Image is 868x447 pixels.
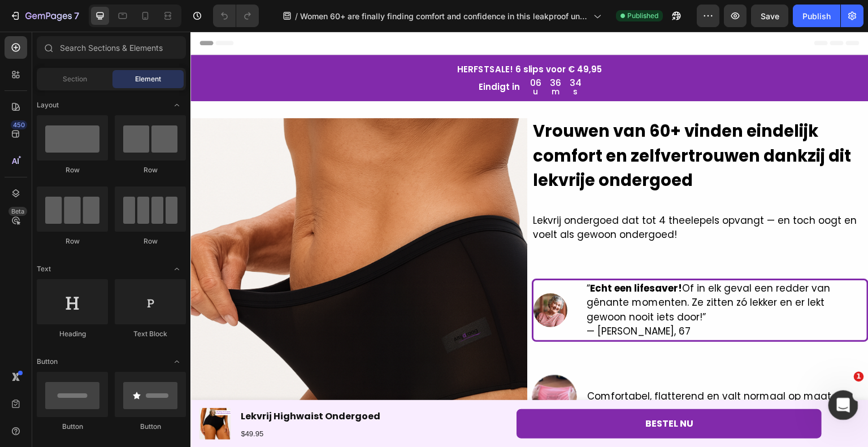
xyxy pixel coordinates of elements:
img: atom_imagewnjrtqfcek.png [341,342,387,388]
input: Search Sections & Elements [37,36,186,59]
div: Beta [8,207,27,216]
button: 7 [5,5,84,27]
a: BESTEL NU [326,377,631,407]
strong: Echt een lifesaver! [400,250,492,263]
strong: Vrouwen van 60+ vinden eindelijk comfort en zelfvertrouwen dankzij dit lekvrije ondergoed [342,88,661,160]
div: 34 [379,47,391,56]
span: Toggle open [168,353,186,371]
span: Button [37,357,58,367]
button: Publish [793,5,840,27]
iframe: Intercom live chat [828,390,858,420]
div: Heading [37,329,108,339]
div: Publish [802,10,831,22]
span: Women 60+ are finally finding comfort and confidence in this leakproof underwear [300,10,589,22]
div: Row [115,236,186,246]
p: s [379,56,391,64]
div: 450 [11,120,27,129]
span: / [295,10,298,22]
p: BESTEL NU [455,384,503,401]
p: u [340,56,351,64]
span: Toggle open [168,260,186,278]
span: 1 [854,372,864,382]
div: Row [115,165,186,175]
span: Section [63,74,87,84]
span: Text [37,264,51,274]
span: Save [761,11,779,21]
iframe: Design area [190,32,868,447]
p: m [359,56,371,64]
p: Eindigt in [288,47,329,63]
span: Layout [37,100,59,110]
p: Lekvrij ondergoed dat tot 4 theelepels opvangt — en toch oogt en voelt als gewoon ondergoed! [342,182,677,211]
div: Row [37,165,108,175]
button: Save [751,5,788,27]
span: Published [627,11,658,21]
div: 36 [359,47,371,56]
div: Text Block [115,329,186,339]
div: Undo/Redo [213,5,259,27]
p: HERFSTSALE! 6 slips voor € 49,95 [18,30,660,45]
p: “ Of in elk geval een redder van gênante momenten. Ze zitten zó lekker en er lekt gewoon nooit ie... [396,250,675,307]
div: 06 [340,47,351,56]
div: Button [115,422,186,432]
span: Element [135,74,161,84]
p: Comfortabel, flatterend en valt normaal op maat [397,358,641,372]
div: Button [37,422,108,432]
div: Row [37,236,108,246]
img: Alt image [343,262,377,296]
span: Toggle open [168,96,186,114]
p: 7 [74,9,79,23]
